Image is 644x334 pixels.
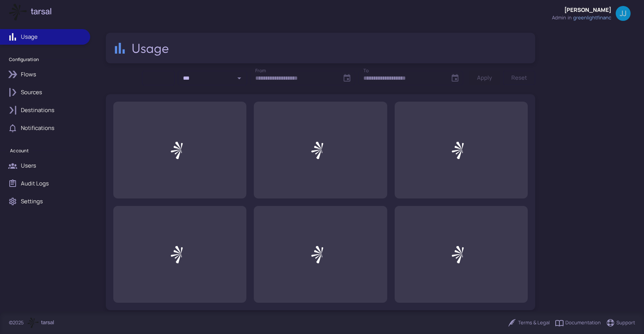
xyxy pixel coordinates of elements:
[452,245,470,264] img: Loading...
[508,318,550,327] a: Terms & Legal
[568,14,572,22] span: in
[21,179,49,188] p: Audit Logs
[452,141,470,160] img: Loading...
[21,70,36,79] p: Flows
[573,14,611,22] span: greenlightfinanc
[552,14,566,22] div: admin
[363,67,369,74] label: To
[21,106,54,114] p: Destinations
[555,318,601,327] a: Documentation
[9,56,39,63] p: Configuration
[311,245,330,264] img: Loading...
[21,124,54,132] p: Notifications
[21,162,36,170] p: Users
[503,71,535,85] button: Reset
[564,6,611,14] p: [PERSON_NAME]
[234,73,244,83] button: Open
[311,141,330,160] img: Loading...
[21,33,38,41] p: Usage
[547,3,635,24] button: [PERSON_NAME]adminingreenlightfinancJJ
[21,197,43,206] p: Settings
[255,67,266,74] label: From
[9,319,24,327] p: © 2025
[606,318,635,327] a: Support
[10,147,28,154] p: Account
[171,141,189,160] img: Loading...
[620,10,626,17] span: JJ
[132,40,170,56] h2: Usage
[469,71,500,85] button: Apply
[21,88,42,96] p: Sources
[171,245,189,264] img: Loading...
